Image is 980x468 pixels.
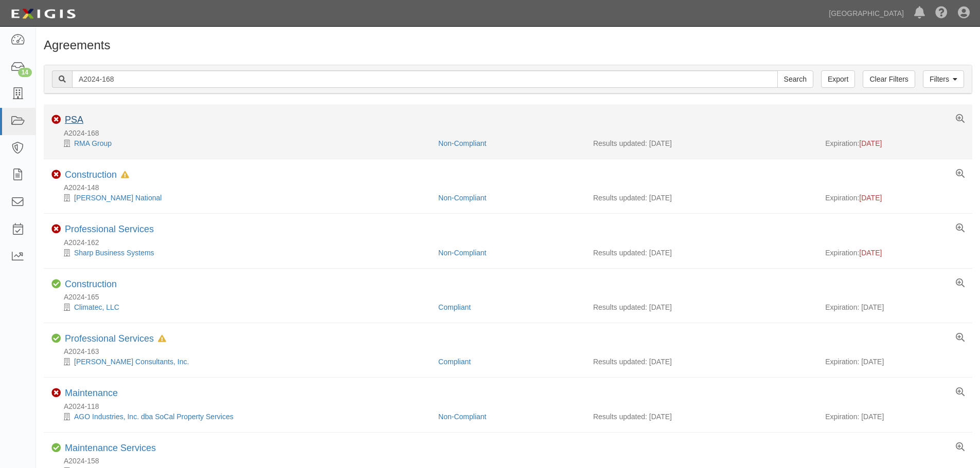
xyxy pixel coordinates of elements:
[825,357,965,367] div: Expiration: [DATE]
[956,224,965,233] a: View results summary
[65,333,154,344] a: Professional Services
[863,70,915,88] a: Clear Filters
[74,249,154,257] a: Sharp Business Systems
[65,224,154,234] a: Professional Services
[51,346,972,357] div: A2024-163
[438,139,486,147] a: Non-Compliant
[51,182,972,193] div: A2024-148
[956,115,965,124] a: View results summary
[51,128,972,138] div: A2024-168
[8,5,79,23] img: logo-5460c22ac91f19d4615b14bd174203de0afe785f0fc80cf4dbbc73dc1793850b.png
[51,224,61,234] i: Non-Compliant
[593,357,810,367] div: Results updated: [DATE]
[956,388,965,397] a: View results summary
[74,139,112,147] a: RMA Group
[859,139,882,147] span: [DATE]
[74,303,119,311] a: Climatec, LLC
[72,70,778,88] input: Search
[74,413,234,421] a: AGO Industries, Inc. dba SoCal Property Services
[438,413,486,421] a: Non-Compliant
[51,237,972,248] div: A2024-162
[438,194,486,202] a: Non-Compliant
[923,70,964,88] a: Filters
[51,138,431,148] div: RMA Group
[824,3,909,24] a: [GEOGRAPHIC_DATA]
[65,115,83,126] div: PSA
[438,358,471,366] a: Compliant
[51,388,61,398] i: Non-Compliant
[74,358,189,366] a: [PERSON_NAME] Consultants, Inc.
[825,138,965,148] div: Expiration:
[65,388,118,399] div: Maintenance
[65,388,118,398] a: Maintenance
[825,302,965,312] div: Expiration: [DATE]
[956,443,965,452] a: View results summary
[51,170,61,179] i: Non-Compliant
[593,302,810,312] div: Results updated: [DATE]
[121,172,129,179] i: In Default since 09/12/2025
[51,443,61,453] i: Compliant
[51,357,431,367] div: Rincon Consultants, Inc.
[438,303,471,311] a: Compliant
[65,333,166,345] div: Professional Services
[18,68,32,77] div: 14
[859,249,882,257] span: [DATE]
[51,456,972,466] div: A2024-158
[51,411,431,422] div: AGO Industries, Inc. dba SoCal Property Services
[859,194,882,202] span: [DATE]
[65,279,117,289] a: Construction
[65,279,117,290] div: Construction
[956,170,965,179] a: View results summary
[956,279,965,288] a: View results summary
[51,115,61,124] i: Non-Compliant
[593,138,810,148] div: Results updated: [DATE]
[935,7,948,20] i: Help Center - Complianz
[44,39,972,52] h1: Agreements
[51,193,431,203] div: Oppenheimer National
[51,334,61,343] i: Compliant
[593,248,810,258] div: Results updated: [DATE]
[825,248,965,258] div: Expiration:
[51,302,431,312] div: Climatec, LLC
[158,335,166,343] i: In Default since 02/20/2025
[65,224,154,235] div: Professional Services
[51,248,431,258] div: Sharp Business Systems
[65,115,83,125] a: PSA
[51,292,972,302] div: A2024-165
[593,411,810,422] div: Results updated: [DATE]
[65,443,156,454] div: Maintenance Services
[438,249,486,257] a: Non-Compliant
[593,193,810,203] div: Results updated: [DATE]
[777,70,813,88] input: Search
[74,194,162,202] a: [PERSON_NAME] National
[51,401,972,411] div: A2024-118
[825,411,965,422] div: Expiration: [DATE]
[65,170,117,180] a: Construction
[956,333,965,343] a: View results summary
[65,443,156,453] a: Maintenance Services
[825,193,965,203] div: Expiration:
[51,279,61,289] i: Compliant
[65,170,129,181] div: Construction
[821,70,855,88] a: Export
